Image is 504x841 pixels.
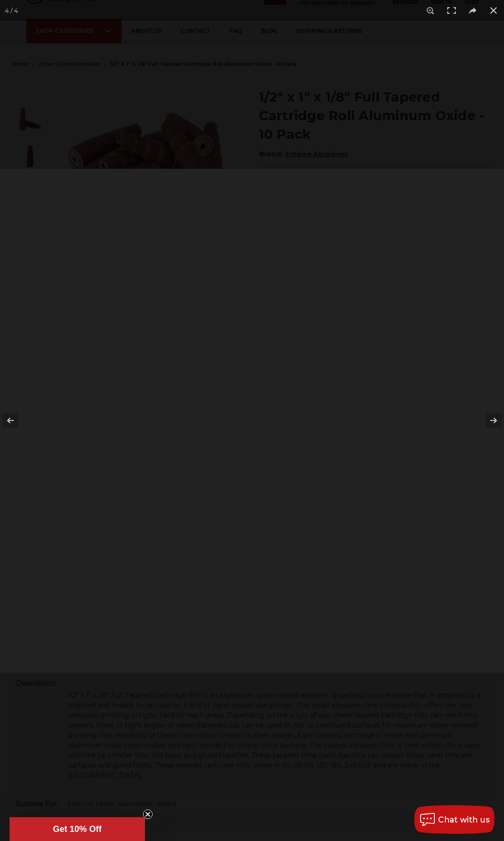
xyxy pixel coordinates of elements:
[53,824,102,834] span: Get 10% Off
[471,397,504,444] button: Next (arrow right)
[143,810,153,819] button: Close teaser
[10,817,145,841] div: Get 10% OffClose teaser
[414,805,494,834] button: Chat with us
[438,815,490,824] span: Chat with us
